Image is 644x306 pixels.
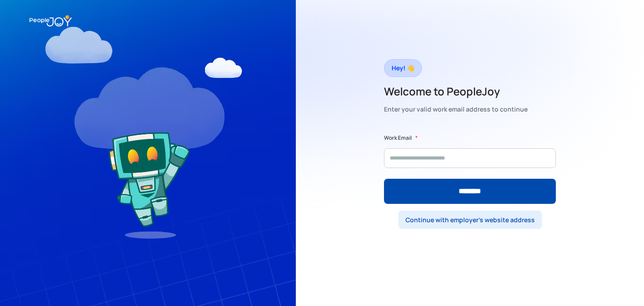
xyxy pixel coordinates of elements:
div: Enter your valid work email address to continue [384,103,528,116]
h2: Welcome to PeopleJoy [384,84,528,99]
form: Form [384,134,556,204]
a: Continue with employer's website address [398,211,542,229]
div: Hey! 👋 [392,62,414,74]
label: Work Email [384,134,412,142]
div: Continue with employer's website address [405,215,535,224]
